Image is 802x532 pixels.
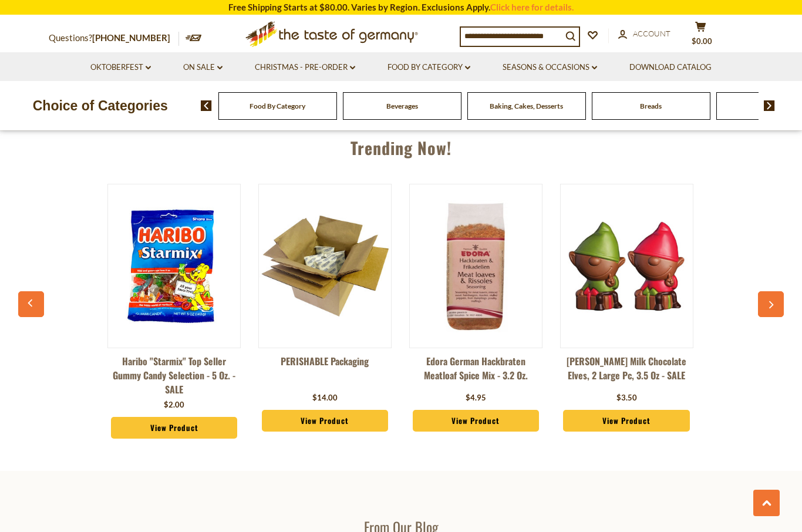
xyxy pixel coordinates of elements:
[164,399,184,411] div: $2.00
[255,61,355,74] a: Christmas - PRE-ORDER
[413,410,539,432] a: View Product
[49,31,179,46] p: Questions?
[250,102,305,110] a: Food By Category
[259,200,391,332] img: PERISHABLE Packaging
[90,61,151,74] a: Oktoberfest
[561,200,693,332] img: Weibler Milk Chocolate Elves, 2 large pc, 3.5 oz - SALE
[108,200,240,332] img: Haribo
[764,100,775,111] img: next arrow
[616,392,637,404] div: $3.50
[633,29,670,38] span: Account
[560,354,693,389] a: [PERSON_NAME] Milk Chocolate Elves, 2 large pc, 3.5 oz - SALE
[692,36,712,46] span: $0.00
[410,200,542,332] img: Edora German Hackbraten Meatloaf Spice Mix - 3.2 oz.
[409,354,542,389] a: Edora German Hackbraten Meatloaf Spice Mix - 3.2 oz.
[111,417,237,439] a: View Product
[183,61,223,74] a: On Sale
[466,392,486,404] div: $4.95
[629,61,712,74] a: Download Catalog
[563,410,689,432] a: View Product
[683,21,718,50] button: $0.00
[618,28,670,41] a: Account
[503,61,597,74] a: Seasons & Occasions
[387,61,470,74] a: Food By Category
[490,102,563,110] a: Baking, Cakes, Desserts
[258,354,392,389] a: PERISHABLE Packaging
[312,392,338,404] div: $14.00
[262,410,388,432] a: View Product
[490,2,574,12] a: Click here for details.
[92,32,170,43] a: [PHONE_NUMBER]
[201,100,212,111] img: previous arrow
[386,102,418,110] a: Beverages
[640,102,662,110] a: Breads
[107,354,241,396] a: Haribo "Starmix" Top Seller Gummy Candy Selection - 5 oz. - SALE
[24,121,778,169] div: Trending Now!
